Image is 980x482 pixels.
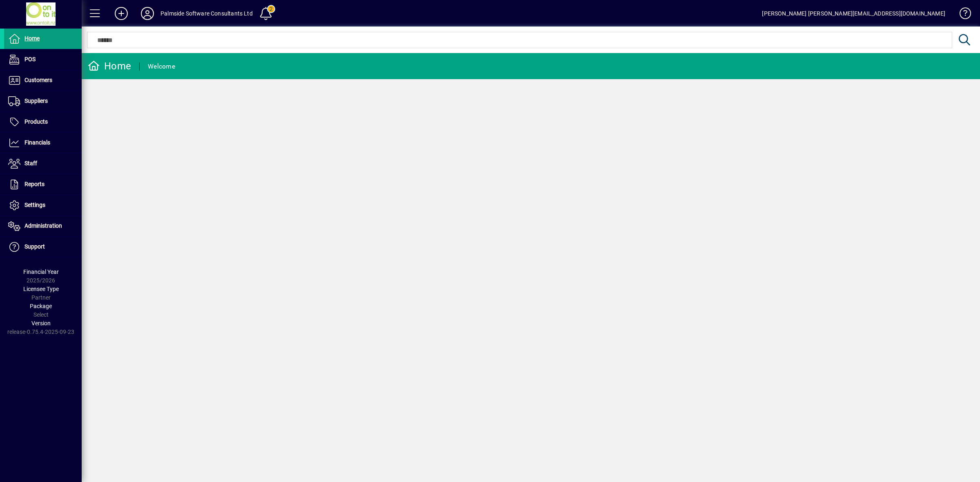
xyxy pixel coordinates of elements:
[24,202,45,208] span: Settings
[4,49,82,70] a: POS
[88,60,131,73] div: Home
[24,35,40,42] span: Home
[762,7,945,20] div: [PERSON_NAME] [PERSON_NAME][EMAIL_ADDRESS][DOMAIN_NAME]
[4,195,82,215] a: Settings
[4,91,82,111] a: Suppliers
[4,237,82,257] a: Support
[160,7,253,20] div: Palmside Software Consultants Ltd
[134,6,160,21] button: Profile
[24,77,52,83] span: Customers
[148,60,175,73] div: Welcome
[4,70,82,91] a: Customers
[24,139,50,146] span: Financials
[24,118,48,125] span: Products
[4,112,82,132] a: Products
[4,216,82,236] a: Administration
[4,153,82,174] a: Staff
[24,98,48,104] span: Suppliers
[23,286,59,292] span: Licensee Type
[108,6,134,21] button: Add
[24,181,45,187] span: Reports
[4,133,82,153] a: Financials
[30,303,52,309] span: Package
[23,269,59,275] span: Financial Year
[24,56,36,62] span: POS
[24,160,37,167] span: Staff
[4,174,82,195] a: Reports
[953,2,970,28] a: Knowledge Base
[31,320,51,327] span: Version
[24,243,45,250] span: Support
[24,222,62,229] span: Administration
